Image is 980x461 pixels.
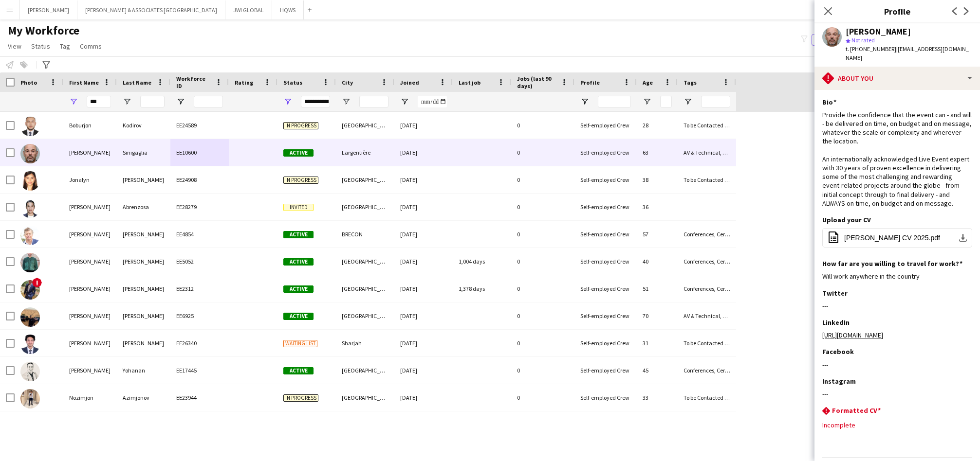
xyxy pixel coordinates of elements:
[117,384,170,411] div: Azimjonov
[80,42,102,51] span: Comms
[283,258,314,266] span: Active
[660,96,672,107] input: Age Filter Input
[170,166,229,193] div: EE24908
[20,280,40,300] img: Jonathan Massie
[283,97,292,106] button: Open Filter Menu
[20,335,40,354] img: Jonathan von bock
[678,302,736,329] div: AV & Technical, Conferences, Ceremonies & Exhibitions, Director, Done by [PERSON_NAME], Live Show...
[394,166,453,193] div: [DATE]
[272,0,304,19] button: HQWS
[170,139,229,166] div: EE10600
[574,112,637,139] div: Self-employed Crew
[637,302,678,329] div: 70
[336,166,394,193] div: [GEOGRAPHIC_DATA]
[336,330,394,356] div: Sharjah
[511,221,574,248] div: 0
[418,96,447,107] input: Joined Filter Input
[32,278,42,287] span: !
[511,166,574,193] div: 0
[678,139,736,166] div: AV & Technical, Consultants, Director, Done by [PERSON_NAME], Live Shows & Festivals, Operations,...
[336,139,394,166] div: Largentière
[394,330,453,356] div: [DATE]
[283,394,318,402] span: In progress
[359,96,388,107] input: City Filter Input
[822,390,972,398] div: ---
[678,357,736,384] div: Conferences, Ceremonies & Exhibitions, Done by [PERSON_NAME], Live Shows & Festivals, Mega Projec...
[678,384,736,411] div: To be Contacted By [PERSON_NAME]
[637,221,678,248] div: 57
[678,166,736,193] div: To be Contacted By [PERSON_NAME]
[822,318,850,327] h3: LinkedIn
[637,357,678,384] div: 45
[822,360,972,369] div: ---
[117,112,170,139] div: Kodirov
[336,384,394,411] div: [GEOGRAPHIC_DATA]
[511,194,574,220] div: 0
[394,357,453,384] div: [DATE]
[812,34,860,46] button: Everyone5,981
[77,0,225,19] button: [PERSON_NAME] & ASSOCIATES [GEOGRAPHIC_DATA]
[574,194,637,220] div: Self-employed Crew
[336,302,394,329] div: [GEOGRAPHIC_DATA]
[822,98,836,106] h3: Bio
[336,221,394,248] div: BRECON
[336,357,394,384] div: [GEOGRAPHIC_DATA]
[8,23,79,38] span: My Workforce
[832,406,881,415] h3: Formatted CV
[63,139,117,166] div: [PERSON_NAME]
[336,194,394,220] div: [GEOGRAPHIC_DATA]
[117,221,170,248] div: [PERSON_NAME]
[117,139,170,166] div: Sinigaglia
[63,112,117,139] div: Boburjon
[283,149,314,157] span: Active
[517,75,557,89] span: Jobs (last 90 days)
[170,302,229,329] div: EE6925
[170,194,229,220] div: EE28279
[176,75,211,89] span: Workforce ID
[643,97,651,106] button: Open Filter Menu
[87,96,111,107] input: First Name Filter Input
[20,79,37,86] span: Photo
[637,194,678,220] div: 36
[76,40,106,53] a: Comms
[63,330,117,356] div: [PERSON_NAME]
[822,110,972,208] div: Provide the confidence that the event can - and will - be delivered on time, on budget and on mes...
[822,228,972,248] button: [PERSON_NAME] CV 2025.pdf
[511,384,574,411] div: 0
[283,340,317,347] span: Waiting list
[194,96,223,107] input: Workforce ID Filter Input
[822,272,972,281] div: Will work anywhere in the country
[20,198,40,218] img: Jonas Abrenzosa
[40,59,52,71] app-action-btn: Advanced filters
[511,302,574,329] div: 0
[31,42,50,51] span: Status
[27,40,54,53] a: Status
[20,226,40,245] img: Jonathan Davies
[574,275,637,302] div: Self-employed Crew
[846,45,896,53] span: t. [PHONE_NUMBER]
[678,330,736,356] div: To be Contacted By [PERSON_NAME]
[511,275,574,302] div: 0
[117,302,170,329] div: [PERSON_NAME]
[637,166,678,193] div: 38
[684,97,692,106] button: Open Filter Menu
[63,302,117,329] div: [PERSON_NAME]
[63,248,117,275] div: [PERSON_NAME]
[453,248,511,275] div: 1,004 days
[394,248,453,275] div: [DATE]
[580,97,589,106] button: Open Filter Menu
[336,112,394,139] div: [GEOGRAPHIC_DATA]
[342,79,353,86] span: City
[394,112,453,139] div: [DATE]
[170,221,229,248] div: EE4854
[394,384,453,411] div: [DATE]
[60,42,70,51] span: Tag
[637,139,678,166] div: 63
[851,36,875,44] span: Not rated
[283,231,314,238] span: Active
[822,331,883,339] a: [URL][DOMAIN_NAME]
[342,97,351,106] button: Open Filter Menu
[637,330,678,356] div: 31
[598,96,631,107] input: Profile Filter Input
[846,45,969,61] span: | [EMAIL_ADDRESS][DOMAIN_NAME]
